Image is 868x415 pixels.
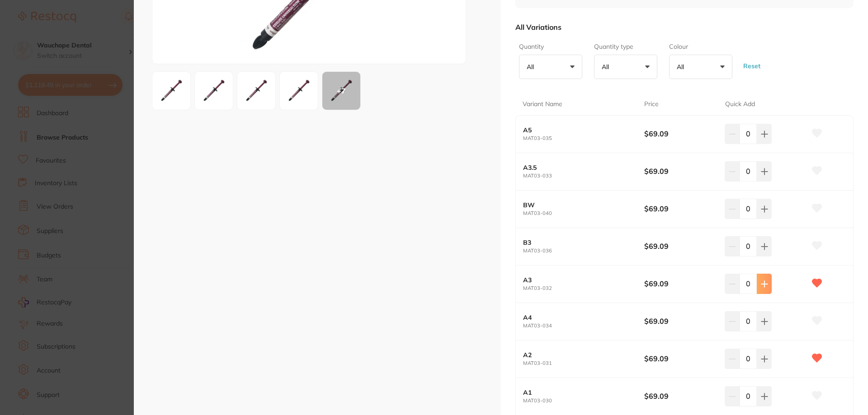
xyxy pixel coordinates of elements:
[198,75,230,107] img: MDMwMzUtanBn
[741,50,763,83] button: Reset
[283,75,315,107] img: MDMwNDAtanBn
[523,351,632,359] b: A2
[523,398,644,404] small: MAT03-030
[240,75,273,107] img: MDMwMzMtanBn
[523,323,644,329] small: MAT03-034
[523,201,632,209] b: BW
[644,354,717,364] b: $69.09
[644,204,717,214] b: $69.09
[644,279,717,289] b: $69.09
[602,63,613,71] p: All
[523,389,632,396] b: A1
[519,42,580,51] label: Quantity
[669,42,730,51] label: Colour
[523,314,632,321] b: A4
[644,316,717,326] b: $69.09
[725,100,755,109] p: Quick Add
[677,63,688,71] p: All
[644,100,659,109] p: Price
[322,72,360,110] div: + 7
[523,276,632,284] b: A3
[523,239,632,246] b: B3
[527,63,538,71] p: All
[644,166,717,176] b: $69.09
[519,55,582,79] button: All
[523,285,644,291] small: MAT03-032
[523,210,644,216] small: MAT03-040
[669,55,732,79] button: All
[523,173,644,179] small: MAT03-033
[644,241,717,251] b: $69.09
[155,75,188,107] img: MDMwMzAtanBn
[523,135,644,141] small: MAT03-035
[523,126,632,134] b: A5
[523,100,562,109] p: Variant Name
[594,42,655,51] label: Quantity type
[594,55,657,79] button: All
[644,391,717,401] b: $69.09
[322,71,361,110] button: +7
[523,248,644,254] small: MAT03-036
[644,129,717,139] b: $69.09
[523,360,644,366] small: MAT03-031
[523,164,632,171] b: A3.5
[515,23,561,32] p: All Variations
